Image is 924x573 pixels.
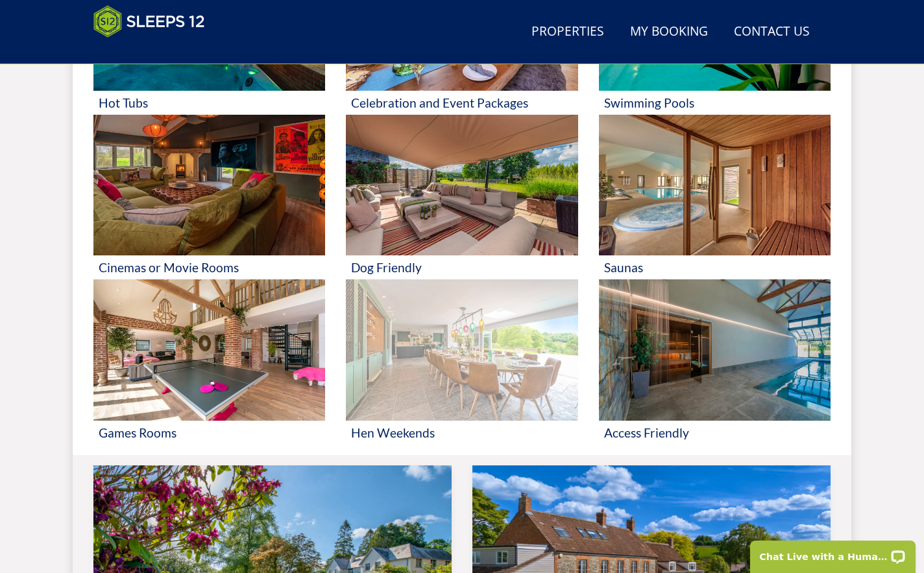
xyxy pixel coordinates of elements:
[599,115,831,280] a: 'Saunas' - Large Group Accommodation Holiday Ideas Saunas
[93,279,325,445] a: 'Games Rooms' - Large Group Accommodation Holiday Ideas Games Rooms
[99,96,320,110] h3: Hot Tubs
[346,279,577,445] a: 'Hen Weekends' - Large Group Accommodation Holiday Ideas Hen Weekends
[99,426,320,439] h3: Games Rooms
[742,532,924,573] iframe: LiveChat chat widget
[604,261,825,274] h3: Saunas
[93,279,325,421] img: 'Games Rooms' - Large Group Accommodation Holiday Ideas
[346,279,577,421] img: 'Hen Weekends' - Large Group Accommodation Holiday Ideas
[93,5,205,38] img: Sleeps 12
[99,261,320,274] h3: Cinemas or Movie Rooms
[599,279,831,445] a: 'Access Friendly' - Large Group Accommodation Holiday Ideas Access Friendly
[351,261,572,274] h3: Dog Friendly
[346,115,577,280] a: 'Dog Friendly' - Large Group Accommodation Holiday Ideas Dog Friendly
[604,426,825,439] h3: Access Friendly
[729,18,815,47] a: Contact Us
[93,115,325,280] a: 'Cinemas or Movie Rooms' - Large Group Accommodation Holiday Ideas Cinemas or Movie Rooms
[625,18,713,47] a: My Booking
[604,96,825,110] h3: Swimming Pools
[526,18,609,47] a: Properties
[351,426,572,439] h3: Hen Weekends
[351,96,572,110] h3: Celebration and Event Packages
[93,115,325,256] img: 'Cinemas or Movie Rooms' - Large Group Accommodation Holiday Ideas
[346,115,577,256] img: 'Dog Friendly' - Large Group Accommodation Holiday Ideas
[599,115,831,256] img: 'Saunas' - Large Group Accommodation Holiday Ideas
[599,279,831,421] img: 'Access Friendly' - Large Group Accommodation Holiday Ideas
[87,45,223,56] iframe: Customer reviews powered by Trustpilot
